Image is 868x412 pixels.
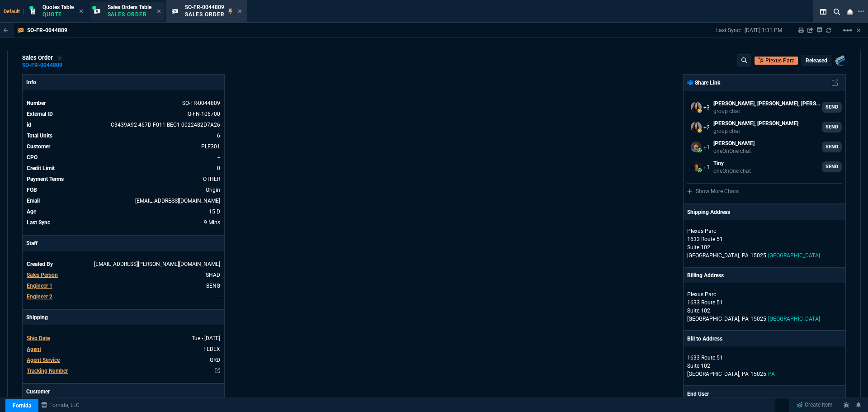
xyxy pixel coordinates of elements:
p: Bill to Address [687,335,722,343]
span: [GEOGRAPHIC_DATA], [687,371,740,377]
span: GRD [210,357,220,363]
p: Plexus Parc [765,57,794,65]
span: PA [742,316,749,322]
a: SO-FR-0044809 [22,65,62,66]
p: Plexus Parc [687,290,774,298]
p: Billing Address [687,271,724,279]
nx-icon: Close Workbench [844,6,856,17]
span: SHAD [206,272,220,278]
tr: undefined [26,345,221,354]
tr: cimcvicker@plexusparc.com [26,196,221,205]
a: Open Customer in hubSpot [755,57,798,65]
tr: See Marketplace Order [26,99,221,108]
nx-icon: Close Tab [157,8,161,15]
span: Total Units [27,133,52,139]
p: Staff [23,236,224,251]
a: See Marketplace Order [188,111,220,117]
span: Quotes Table [42,4,74,10]
tr: undefined [26,153,221,162]
a: -- [217,154,220,161]
tr: BENG [26,281,221,290]
p: group chat [713,108,822,115]
a: SEND [822,122,842,133]
mat-icon: Example home icon [842,25,853,36]
p: Suite 102 [687,362,842,370]
span: Sales Orders Table [108,4,151,10]
span: Number [27,100,46,106]
a: SEND [822,142,842,152]
p: Sales Order [108,11,151,18]
span: 15025 [750,371,766,377]
p: Info [23,75,224,90]
p: group chat [713,128,798,135]
p: [PERSON_NAME], [PERSON_NAME] [713,119,798,128]
div: sales order [22,54,63,62]
p: Sales Order [185,11,225,18]
a: Show More Chats [687,188,739,194]
span: Age [27,208,36,215]
tr: undefined [26,131,221,140]
tr: undefined [26,260,221,269]
span: 8/18/25 => 7:00 PM [209,208,220,215]
p: Shipping [23,310,224,325]
tr: See Marketplace Order [26,120,221,129]
span: cimcvicker@plexusparc.com [135,198,220,204]
p: 1633 Route 51 [687,354,842,362]
tr: 9/2/25 => 1:31 PM [26,218,221,227]
nx-icon: Close Tab [79,8,83,15]
span: -- [217,294,220,300]
a: Hide Workbench [857,27,861,34]
a: carlos.ocampo@fornida.com,seti.shadab@fornida.com [687,138,842,156]
a: sarah.costa@fornida.com,seti.shadab@fornida.com,carlos.ocampo@fornida.com,Brian.Over@fornida.com [687,98,842,116]
span: CPO [27,154,38,161]
p: Shipping Address [687,208,730,216]
p: Suite 102 [687,307,842,315]
p: Quote [42,11,74,18]
span: Origin [206,187,220,193]
span: [GEOGRAPHIC_DATA], [687,316,740,322]
tr: undefined [26,164,221,173]
tr: undefined [26,366,221,375]
a: Create Item [793,398,836,412]
span: [GEOGRAPHIC_DATA] [768,316,820,322]
span: External ID [27,111,53,117]
span: SO-FR-0044809 [185,4,224,10]
p: Tiny [713,159,751,167]
span: OTHER [203,176,220,182]
a: SEND [822,161,842,172]
span: id [27,122,31,128]
span: FEDEX [203,346,220,352]
nx-icon: Split Panels [816,6,830,17]
tr: See Marketplace Order [26,109,221,118]
span: PA [768,371,775,377]
a: sarah.costa@fornida.com,seti.shadab@fornida.com,Brian.Over@fornida.com [687,118,842,136]
span: 6 [217,133,220,139]
span: 9/2/25 => 1:31 PM [204,219,220,226]
a: PLE301 [201,143,220,150]
tr: undefined [26,185,221,194]
span: See Marketplace Order [111,122,220,128]
tr: undefined [26,355,221,365]
tr: undefined [26,270,221,279]
span: Created By [27,261,53,267]
p: [PERSON_NAME] [713,139,755,147]
p: 1633 Route 51 [687,235,842,243]
span: 15025 [750,316,766,322]
span: Customer [27,143,50,150]
nx-icon: Search [830,6,844,17]
p: Plexus Parc [687,227,774,235]
tr: 8/18/25 => 7:00 PM [26,207,221,216]
span: See Marketplace Order [182,100,220,106]
p: Share Link [687,79,720,87]
p: Customer [23,384,224,399]
p: [PERSON_NAME], [PERSON_NAME], [PERSON_NAME] [713,99,822,108]
tr: undefined [26,334,221,343]
a: -- [208,368,211,374]
p: oneOnOne chat [713,147,755,155]
p: End User [687,390,709,398]
nx-icon: Close Tab [238,8,242,15]
tr: undefined [26,142,221,151]
p: SO-FR-0044809 [27,27,67,34]
span: [GEOGRAPHIC_DATA], [687,252,740,259]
